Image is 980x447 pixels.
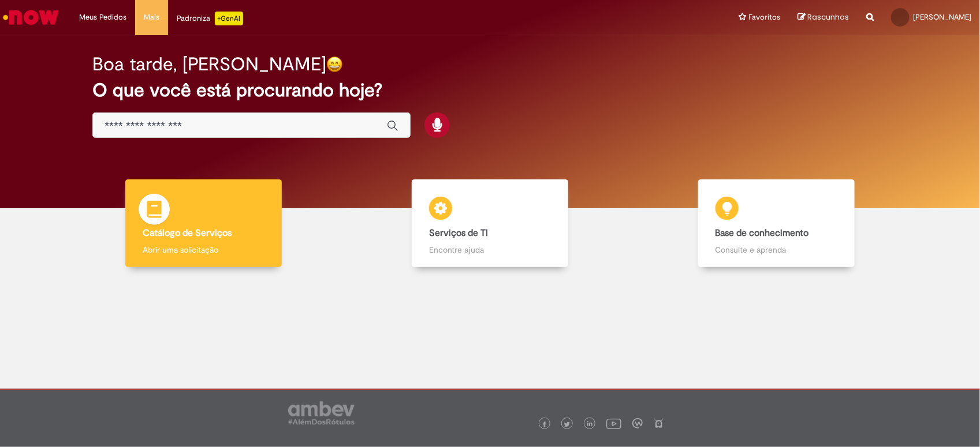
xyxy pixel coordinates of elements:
span: Rascunhos [807,12,849,22]
span: [PERSON_NAME] [913,12,971,22]
span: Meus Pedidos [79,12,126,23]
img: logo_footer_linkedin.png [587,421,593,428]
b: Serviços de TI [429,227,488,239]
img: logo_footer_ambev_rotulo_gray.png [288,401,355,425]
b: Base de conhecimento [716,227,809,239]
img: logo_footer_workplace.png [632,418,643,429]
a: Rascunhos [798,12,849,23]
img: logo_footer_twitter.png [564,422,570,427]
img: happy-face.png [326,56,343,73]
a: Base de conhecimento Consulte e aprenda [633,179,919,268]
font: Padroniza [177,13,210,24]
h2: O que você está procurando hoje? [92,80,887,100]
a: Serviços de TI Encontre ajuda [347,179,634,268]
img: ServiceNow [1,6,61,29]
b: Catálogo de Serviços [143,227,232,239]
img: logo_footer_youtube.png [606,416,621,431]
h2: Boa tarde, [PERSON_NAME] [92,54,326,74]
img: logo_footer_facebook.png [542,422,547,427]
p: +GenAi [215,12,243,25]
img: logo_footer_naosei.png [654,418,664,429]
span: Mais [144,12,159,23]
span: Favoritos [748,12,780,23]
p: Consulte e aprenda [716,244,837,256]
a: Catálogo de Serviços Abrir uma solicitação [61,179,347,268]
p: Abrir uma solicitação [143,244,264,256]
p: Encontre ajuda [429,244,551,256]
